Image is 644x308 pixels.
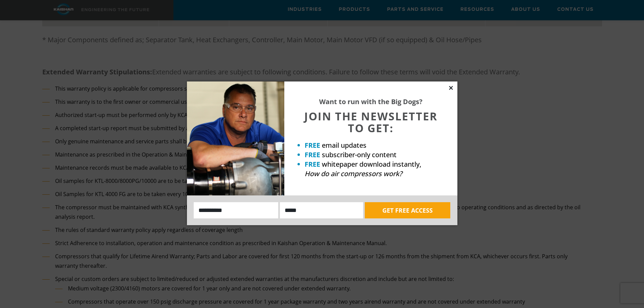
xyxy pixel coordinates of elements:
span: email updates [322,141,366,150]
span: JOIN THE NEWSLETTER TO GET: [304,109,437,135]
span: subscriber-only content [322,150,397,159]
strong: FREE [305,150,320,159]
button: Close [448,85,454,91]
button: GET FREE ACCESS [365,202,450,218]
strong: FREE [305,141,320,150]
span: whitepaper download instantly, [322,160,421,169]
input: Name: [194,202,279,218]
strong: Want to run with the Big Dogs? [319,97,423,106]
strong: FREE [305,160,320,169]
input: Email [280,202,363,218]
em: How do air compressors work? [305,169,402,178]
